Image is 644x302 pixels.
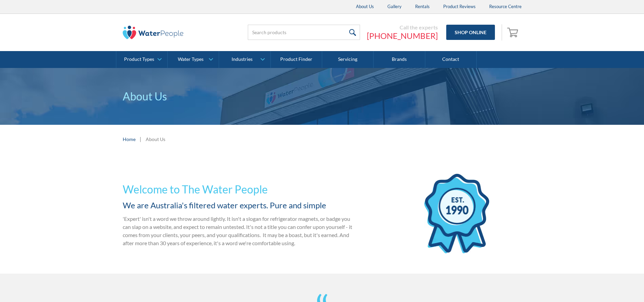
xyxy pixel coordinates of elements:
[322,51,374,68] a: Servicing
[139,135,142,143] div: |
[123,136,136,143] a: Home
[219,51,270,68] a: Industries
[271,51,322,68] a: Product Finder
[367,24,438,31] div: Call the experts
[168,51,219,68] a: Water Types
[505,24,522,41] a: Open empty cart
[507,27,520,38] img: shopping cart
[124,56,154,62] div: Product Types
[123,215,353,247] p: 'Expert' isn't a word we throw around lightly. It isn't a slogan for refrigerator magnets, or bad...
[123,26,184,39] img: The Water People
[146,136,165,143] div: About Us
[123,88,522,104] p: About Us
[116,51,167,68] a: Product Types
[446,25,495,40] a: Shop Online
[123,199,353,211] h2: We are Australia's filtered water experts. Pure and simple
[425,51,477,68] a: Contact
[424,174,489,253] img: ribbon icon
[123,181,353,198] h1: Welcome to The Water People
[248,25,360,40] input: Search products
[374,51,425,68] a: Brands
[178,56,204,62] div: Water Types
[232,56,253,62] div: Industries
[367,31,438,41] a: [PHONE_NUMBER]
